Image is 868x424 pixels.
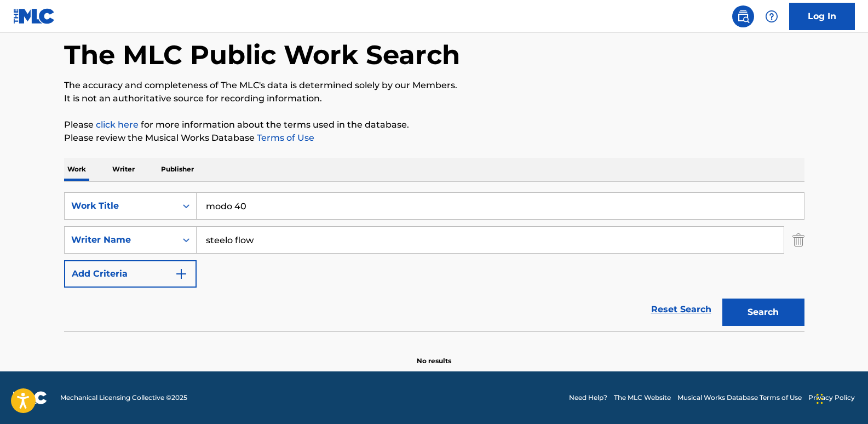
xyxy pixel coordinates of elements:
[569,393,607,403] a: Need Help?
[765,10,778,23] img: help
[60,393,187,403] span: Mechanical Licensing Collective © 2025
[614,393,671,403] a: The MLC Website
[732,5,754,27] a: Public Search
[677,393,802,403] a: Musical Works Database Terms of Use
[789,3,855,30] a: Log In
[813,371,868,424] iframe: Chat Widget
[71,199,170,213] div: Work Title
[255,133,314,143] a: Terms of Use
[761,5,783,27] div: Help
[158,158,197,181] p: Publisher
[64,131,804,145] p: Please review the Musical Works Database
[96,119,139,130] a: click here
[64,38,460,71] h1: The MLC Public Work Search
[646,297,717,322] a: Reset Search
[64,79,804,92] p: The accuracy and completeness of The MLC's data is determined solely by our Members.
[792,226,804,254] img: Delete Criterion
[64,118,804,131] p: Please for more information about the terms used in the database.
[817,382,823,415] div: Drag
[71,233,170,247] div: Writer Name
[64,158,89,181] p: Work
[737,10,750,23] img: search
[109,158,138,181] p: Writer
[13,391,47,404] img: logo
[417,343,451,366] p: No results
[64,260,197,288] button: Add Criteria
[64,192,804,331] form: Search Form
[175,267,188,280] img: 9d2ae6d4665cec9f34b9.svg
[808,393,855,403] a: Privacy Policy
[13,8,55,24] img: MLC Logo
[64,92,804,105] p: It is not an authoritative source for recording information.
[722,299,804,326] button: Search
